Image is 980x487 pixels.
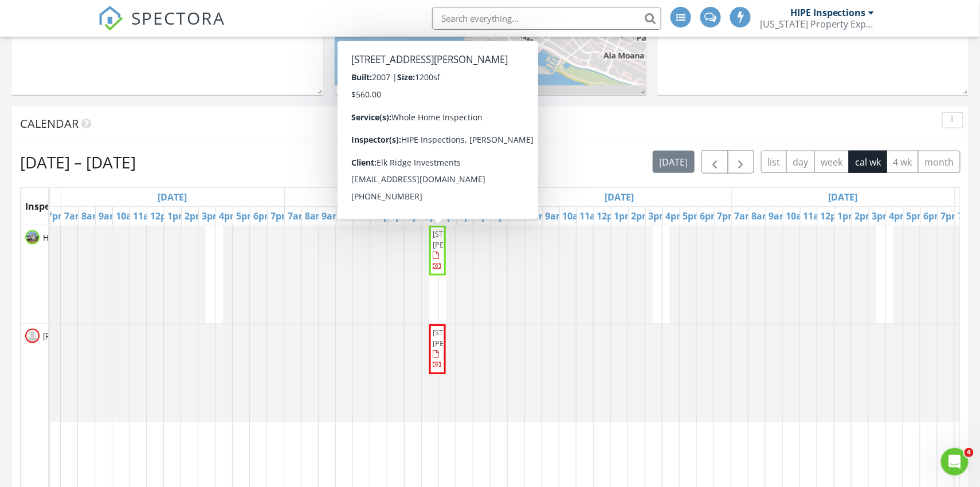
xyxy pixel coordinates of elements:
[98,6,123,31] img: The Best Home Inspection Software - Spectora
[786,151,815,173] button: day
[302,207,328,225] a: 8am
[697,207,723,225] a: 6pm
[732,207,758,225] a: 7am
[680,207,706,225] a: 5pm
[336,207,367,225] a: 10am
[760,18,875,30] div: Hawaii Property Experts Inspections
[433,327,497,348] span: [STREET_ADDRESS][PERSON_NAME]
[869,207,895,225] a: 3pm
[250,207,276,225] a: 6pm
[147,207,178,225] a: 12pm
[422,207,448,225] a: 3pm
[818,207,849,225] a: 12pm
[20,151,136,174] h2: [DATE] – [DATE]
[20,116,79,131] span: Calendar
[938,207,964,225] a: 7pm
[941,448,969,476] iframe: Intercom live chat
[629,207,654,225] a: 2pm
[41,331,105,342] span: [PERSON_NAME]
[41,232,105,244] span: HIPE Inspections
[371,207,402,225] a: 12pm
[849,151,888,173] button: cal wk
[801,207,832,225] a: 11am
[44,207,70,225] a: 7pm
[96,207,121,225] a: 9am
[338,87,356,94] a: Leaflet
[268,207,293,225] a: 7pm
[663,207,689,225] a: 4pm
[182,207,207,225] a: 2pm
[432,7,661,30] input: Search everything...
[887,151,919,173] button: 4 wk
[335,86,479,96] div: |
[25,230,40,245] img: img_1689.jpeg
[653,151,695,173] button: [DATE]
[79,207,104,225] a: 8am
[98,15,225,40] a: SPECTORA
[233,207,259,225] a: 5pm
[814,151,849,173] button: week
[457,207,483,225] a: 5pm
[766,207,792,225] a: 9am
[25,200,73,213] span: Inspectors
[61,207,87,225] a: 7am
[543,207,569,225] a: 9am
[761,151,787,173] button: list
[358,87,389,94] a: © MapTiler
[577,207,608,225] a: 11am
[701,150,728,174] button: Previous
[391,87,476,94] a: © OpenStreetMap contributors
[405,207,431,225] a: 2pm
[526,207,551,225] a: 8am
[826,188,861,206] a: Go to August 29, 2025
[491,207,517,225] a: 7pm
[379,188,414,206] a: Go to August 27, 2025
[646,207,672,225] a: 3pm
[285,207,311,225] a: 7am
[790,7,866,18] div: HIPE Inspections
[728,150,755,174] button: Next
[319,207,345,225] a: 9am
[199,207,225,225] a: 3pm
[474,207,500,225] a: 6pm
[113,207,144,225] a: 10am
[921,207,947,225] a: 6pm
[918,151,961,173] button: month
[25,329,40,343] img: default-user-f0147aede5fd5fa78ca7ade42f37bd4542148d508eef1c3d3ea960f66861d68b.jpg
[715,207,740,225] a: 7pm
[965,448,974,457] span: 4
[388,207,414,225] a: 1pm
[164,207,190,225] a: 1pm
[904,207,930,225] a: 5pm
[783,207,814,225] a: 10am
[749,207,775,225] a: 8am
[130,207,161,225] a: 11am
[611,207,637,225] a: 1pm
[594,207,625,225] a: 12pm
[887,207,912,225] a: 4pm
[354,207,385,225] a: 11am
[835,207,861,225] a: 1pm
[216,207,242,225] a: 4pm
[508,207,534,225] a: 7am
[602,188,637,206] a: Go to August 28, 2025
[440,207,465,225] a: 4pm
[131,6,225,30] span: SPECTORA
[155,188,190,206] a: Go to August 26, 2025
[560,207,591,225] a: 10am
[852,207,878,225] a: 2pm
